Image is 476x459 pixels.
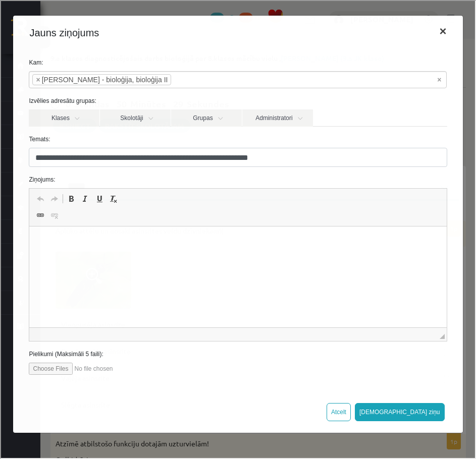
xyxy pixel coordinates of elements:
a: Убрать ссылку [46,208,61,221]
a: Отменить (Ctrl+Z) [32,191,46,204]
span: Перетащите для изменения размера [439,333,444,338]
li: Elza Saulīte - bioloģija, bioloģija II [31,73,170,84]
label: Pielikumi (Maksimāli 5 faili): [20,349,453,358]
a: Убрать форматирование [105,191,120,204]
a: Подчеркнутый (Ctrl+U) [91,191,105,204]
label: Temats: [20,134,453,143]
button: × [431,16,454,44]
span: Noņemt visus vienumus [436,74,440,84]
a: Administratori [241,108,312,126]
label: Izvēlies adresātu grupas: [20,95,453,104]
a: Klases [28,108,98,126]
a: Skolotāji [99,108,170,126]
label: Kam: [20,57,453,66]
h4: Jauns ziņojums [28,24,98,39]
button: Atcelt [326,402,350,420]
a: Курсив (Ctrl+I) [77,191,91,204]
label: Ziņojums: [20,174,453,183]
iframe: Визуальный текстовый редактор, wiswyg-editor-47024945608080-1757464647-655 [28,225,445,326]
a: Полужирный (Ctrl+B) [63,191,77,204]
span: × [35,74,39,84]
button: [DEMOGRAPHIC_DATA] ziņu [354,402,444,420]
a: Повторить (Ctrl+Y) [46,191,61,204]
a: Grupas [170,108,241,126]
a: Вставить/Редактировать ссылку (Ctrl+K) [32,208,46,221]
